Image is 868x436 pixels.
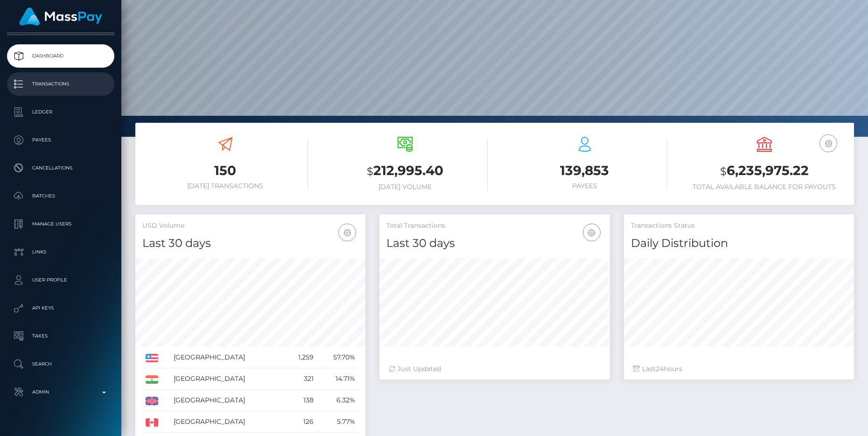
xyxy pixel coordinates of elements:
[7,44,114,68] a: Dashboard
[170,368,285,390] td: [GEOGRAPHIC_DATA]
[720,165,727,178] small: $
[386,235,602,252] h4: Last 30 days
[146,375,158,384] img: IN.png
[317,347,358,368] td: 57.70%
[11,357,111,371] p: Search
[656,365,664,373] span: 24
[7,156,114,180] a: Cancellations
[367,165,373,178] small: $
[502,162,667,180] h3: 139,853
[170,390,285,411] td: [GEOGRAPHIC_DATA]
[11,189,111,203] p: Batches
[681,183,847,191] h6: Total Available Balance for Payouts
[322,162,488,181] h3: 212,995.40
[681,162,847,181] h3: 6,235,975.22
[7,296,114,320] a: API Keys
[7,240,114,264] a: Links
[633,364,845,374] div: Last hours
[142,235,358,252] h4: Last 30 days
[317,390,358,411] td: 6.32%
[386,221,602,231] h5: Total Transactions
[7,184,114,208] a: Batches
[146,354,158,362] img: US.png
[11,77,111,91] p: Transactions
[502,182,667,190] h6: Payees
[146,418,158,427] img: CA.png
[11,161,111,175] p: Cancellations
[7,268,114,292] a: User Profile
[11,273,111,287] p: User Profile
[317,411,358,433] td: 5.77%
[142,162,308,180] h3: 150
[11,49,111,63] p: Dashboard
[11,329,111,343] p: Taxes
[7,352,114,376] a: Search
[285,390,317,411] td: 138
[7,212,114,236] a: Manage Users
[11,217,111,231] p: Manage Users
[11,301,111,315] p: API Keys
[170,411,285,433] td: [GEOGRAPHIC_DATA]
[11,245,111,259] p: Links
[19,7,102,26] img: MassPay Logo
[11,105,111,119] p: Ledger
[285,411,317,433] td: 126
[7,128,114,152] a: Payees
[142,221,358,231] h5: USD Volume
[7,72,114,96] a: Transactions
[285,347,317,368] td: 1,259
[631,235,847,252] h4: Daily Distribution
[142,182,308,190] h6: [DATE] Transactions
[631,221,847,231] h5: Transactions Status
[322,183,488,191] h6: [DATE] Volume
[389,364,600,374] div: Just Updated
[317,368,358,390] td: 14.71%
[11,133,111,147] p: Payees
[285,368,317,390] td: 321
[7,380,114,404] a: Admin
[7,100,114,124] a: Ledger
[170,347,285,368] td: [GEOGRAPHIC_DATA]
[11,385,111,399] p: Admin
[146,397,158,405] img: GB.png
[7,324,114,348] a: Taxes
